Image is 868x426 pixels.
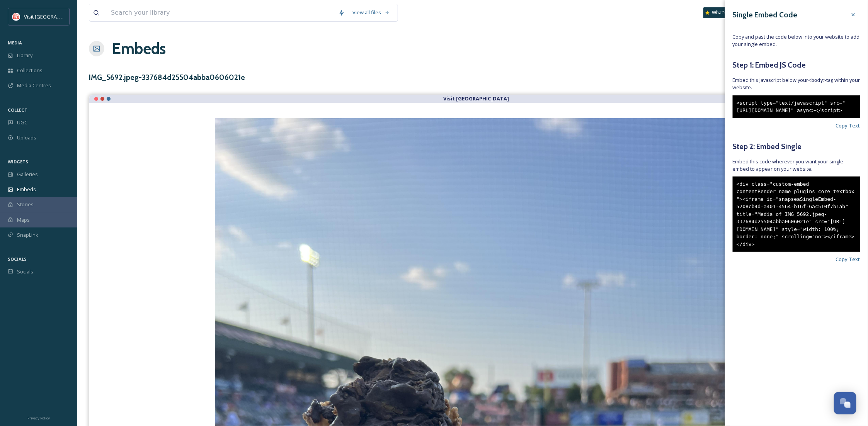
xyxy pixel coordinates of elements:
[733,158,860,173] span: Embed this code wherever you want your single embed to appear on your website.
[733,141,860,152] h5: Step 2: Embed Single
[17,186,36,193] span: Embeds
[443,95,509,102] strong: Visit [GEOGRAPHIC_DATA]
[8,159,28,165] span: WIDGETS
[17,67,43,74] span: Collections
[17,52,32,59] span: Library
[89,72,245,83] h3: IMG_5692.jpeg-337684d25504abba0606021e
[836,256,860,263] span: Copy Text
[107,4,335,21] input: Search your library
[17,119,27,126] span: UGC
[733,59,860,71] h5: Step 1: Embed JS Code
[834,392,856,414] button: Open Chat
[17,201,34,208] span: Stories
[836,122,860,129] span: Copy Text
[27,413,50,422] a: Privacy Policy
[27,416,50,421] span: Privacy Policy
[112,37,166,60] a: Embeds
[8,107,27,113] span: COLLECT
[17,82,51,89] span: Media Centres
[349,5,394,20] a: View all files
[808,77,826,83] span: <body>
[8,40,22,46] span: MEDIA
[733,95,860,118] div: <script type="text/javascript" src="[URL][DOMAIN_NAME]" async></script>
[703,7,742,18] a: What's New
[17,134,36,141] span: Uploads
[24,13,84,20] span: Visit [GEOGRAPHIC_DATA]
[733,76,860,91] span: Embed this Javascript below your tag within your website.
[17,231,38,239] span: SnapLink
[733,9,798,20] h3: Single Embed Code
[733,177,860,252] div: <div class="custom-embed contentRender_name_plugins_core_textbox"><iframe id="snapseaSingleEmbed-...
[8,256,27,262] span: SOCIALS
[12,13,20,20] img: vsbm-stackedMISH_CMYKlogo2017.jpg
[733,33,860,48] span: Copy and past the code below into your website to add your single embed.
[17,268,33,275] span: Socials
[17,216,30,224] span: Maps
[17,171,38,178] span: Galleries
